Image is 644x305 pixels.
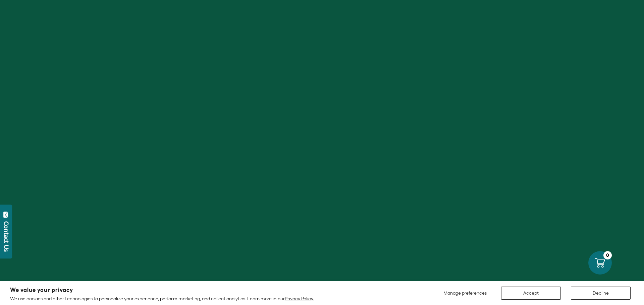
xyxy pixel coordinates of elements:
[439,287,491,300] button: Manage preferences
[443,290,487,296] span: Manage preferences
[501,287,561,300] button: Accept
[10,296,314,302] p: We use cookies and other technologies to personalize your experience, perform marketing, and coll...
[285,296,314,301] a: Privacy Policy.
[3,221,10,252] div: Contact Us
[571,287,631,300] button: Decline
[10,287,314,293] h2: We value your privacy
[603,251,612,259] div: 0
